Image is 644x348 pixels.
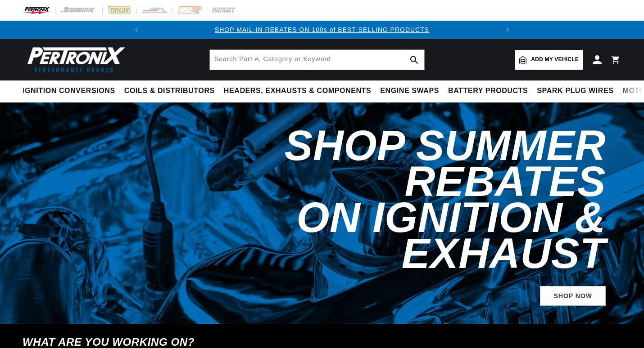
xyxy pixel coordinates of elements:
span: Spark Plug Wires [537,86,613,96]
img: Pertronix [23,44,126,75]
span: Coils & Distributors [124,86,215,96]
button: Translation missing: en.sections.announcements.previous_announcement [127,21,145,39]
span: Add my vehicle [531,55,579,64]
h2: Shop Summer Rebates on Ignition & Exhaust [221,128,606,272]
input: Search Part #, Category or Keyword [210,50,424,70]
div: Announcement [145,25,499,35]
summary: Spark Plug Wires [532,80,618,102]
summary: Coils & Distributors [120,80,219,102]
a: Add my vehicle [515,50,583,70]
a: SHOP MAIL-IN REBATES ON 100s of BEST SELLING PRODUCTS [215,26,429,33]
span: Headers, Exhausts & Components [224,86,371,96]
summary: Engine Swaps [376,80,444,102]
span: Ignition Conversions [23,86,115,96]
a: SHOP NOW [540,286,606,306]
button: Translation missing: en.sections.announcements.next_announcement [499,21,517,39]
button: search button [404,50,424,70]
summary: Headers, Exhausts & Components [219,80,376,102]
span: Battery Products [448,86,528,96]
span: Engine Swaps [380,86,439,96]
summary: Ignition Conversions [23,80,120,102]
div: 1 of 2 [145,25,499,35]
summary: Battery Products [444,80,532,102]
